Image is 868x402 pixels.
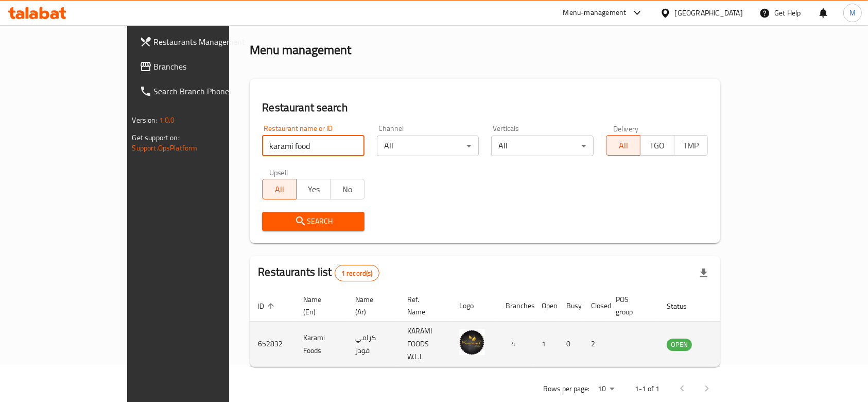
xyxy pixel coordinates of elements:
[674,135,708,156] button: TMP
[335,265,379,281] div: Total records count
[250,290,748,367] table: enhanced table
[399,322,451,367] td: KARAMI FOODS W.L.L
[497,290,533,322] th: Branches
[132,131,180,144] span: Get support on:
[347,322,399,367] td: كرامي فودز
[691,261,716,286] div: Export file
[667,339,692,350] span: OPEN
[131,79,272,104] a: Search Branch Phone
[335,182,360,197] span: No
[543,382,589,395] p: Rows per page:
[667,300,700,312] span: Status
[613,125,639,132] label: Delivery
[606,135,640,156] button: All
[303,293,335,318] span: Name (En)
[270,215,356,228] span: Search
[296,179,331,199] button: Yes
[533,290,558,322] th: Open
[563,7,627,19] div: Menu-management
[131,54,272,79] a: Branches
[675,7,743,19] div: [GEOGRAPHIC_DATA]
[258,300,277,312] span: ID
[269,169,288,176] label: Upsell
[295,322,347,367] td: Karami Foods
[330,179,364,199] button: No
[355,293,387,318] span: Name (Ar)
[377,136,479,156] div: All
[262,212,364,231] button: Search
[645,138,670,153] span: TGO
[154,60,264,73] span: Branches
[583,290,607,322] th: Closed
[262,136,364,156] input: Search for restaurant name or ID..
[616,293,646,318] span: POS group
[459,329,485,355] img: Karami Foods
[132,141,198,155] a: Support.OpsPlatform
[679,138,704,153] span: TMP
[558,322,583,367] td: 0
[335,269,379,278] span: 1 record(s)
[583,322,607,367] td: 2
[640,135,674,156] button: TGO
[667,339,692,351] div: OPEN
[132,113,158,127] span: Version:
[262,179,297,199] button: All
[159,113,175,127] span: 1.0.0
[154,85,264,97] span: Search Branch Phone
[131,29,272,54] a: Restaurants Management
[154,36,264,48] span: Restaurants Management
[262,100,708,115] h2: Restaurant search
[407,293,439,318] span: Ref. Name
[250,42,351,58] h2: Menu management
[491,136,594,156] div: All
[611,138,636,153] span: All
[558,290,583,322] th: Busy
[451,290,497,322] th: Logo
[849,7,856,19] span: M
[635,382,659,395] p: 1-1 of 1
[713,290,748,322] th: Action
[301,182,326,197] span: Yes
[267,182,292,197] span: All
[258,264,379,281] h2: Restaurants list
[533,322,558,367] td: 1
[594,381,618,397] div: Rows per page:
[497,322,533,367] td: 4
[250,322,295,367] td: 652832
